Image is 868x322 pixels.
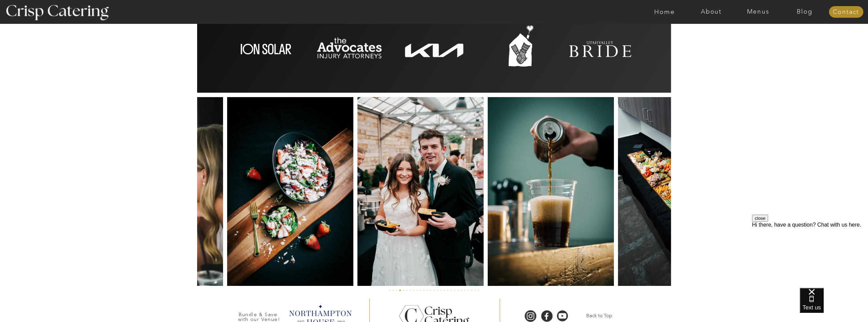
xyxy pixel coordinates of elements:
[800,288,868,322] iframe: podium webchat widget bubble
[478,290,479,291] li: Page dot 27
[641,9,688,15] a: Home
[578,312,621,319] a: Back to Top
[474,290,476,291] li: Page dot 26
[735,9,781,15] a: Menus
[752,215,868,296] iframe: podium webchat widget prompt
[389,290,391,291] li: Page dot 1
[688,9,735,15] a: About
[781,9,828,15] a: Blog
[829,9,863,16] a: Contact
[236,312,283,319] h3: Bundle & Save with our Venue!
[393,290,394,291] li: Page dot 2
